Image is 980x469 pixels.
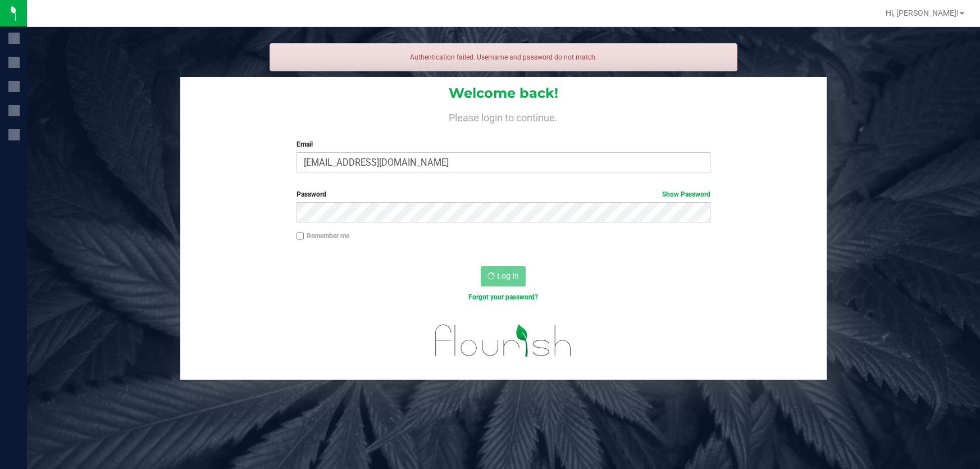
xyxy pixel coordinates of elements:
a: Forgot your password? [468,293,538,301]
img: flourish_logo.svg [423,315,585,367]
div: Authentication failed. Username and password do not match. [270,43,738,71]
button: Log In [481,266,526,286]
h4: Please login to continue. [180,110,827,124]
label: Remember me [297,231,349,241]
label: Email [297,139,711,149]
a: Show Password [662,190,710,198]
span: Hi, [PERSON_NAME]! [886,8,959,17]
h1: Welcome back! [180,86,827,101]
span: Log In [497,271,519,280]
span: Password [297,190,326,198]
input: Remember me [297,232,304,240]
